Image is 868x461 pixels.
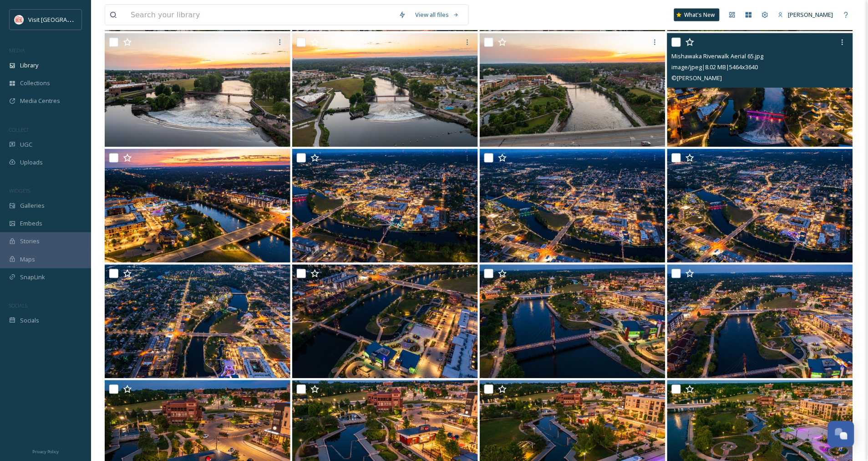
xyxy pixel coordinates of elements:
img: Mishawaka Riverwalk Aerial 61.jpg [667,149,853,263]
img: Mishawaka Riverwalk Aerial 02.jpg [292,33,478,147]
span: Uploads [20,158,43,167]
span: Socials [20,316,39,325]
span: WIDGETS [9,187,30,194]
span: Media Centres [20,97,60,105]
img: Mishawaka Riverwalk Aerial 58.jpg [480,265,665,379]
span: MEDIA [9,47,25,54]
span: Stories [20,237,40,246]
a: View all files [411,6,464,24]
span: Privacy Policy [32,449,59,455]
span: [PERSON_NAME] [788,10,833,19]
img: Mishawaka Riverwalk Aerial 62.jpg [480,149,665,263]
span: Galleries [20,201,45,210]
span: Embeds [20,219,42,228]
span: SOCIALS [9,302,27,309]
button: Open Chat [828,421,854,447]
span: image/jpeg | 8.02 MB | 5464 x 3640 [672,63,758,71]
a: [PERSON_NAME] [773,6,838,24]
span: UGC [20,140,32,149]
span: Collections [20,79,50,87]
a: What's New [674,9,720,21]
img: Mishawaka Riverwalk Aerial 03.jpg [105,33,290,147]
img: Mishawaka Riverwalk Aerial 01.jpg [480,33,665,147]
img: Mishawaka Riverwalk Aerial 60.jpg [105,265,290,379]
span: Mishawaka Riverwalk Aerial 65.jpg [672,52,764,60]
span: COLLECT [9,126,29,133]
img: vsbm-stackedMISH_CMYKlogo2017.jpg [15,15,24,24]
span: Maps [20,255,35,264]
img: Mishawaka Riverwalk Aerial 65.jpg [667,33,853,147]
input: Search your library [126,5,394,25]
a: Privacy Policy [32,446,59,456]
img: Mishawaka Riverwalk Aerial 64.jpg [105,149,290,263]
span: © [PERSON_NAME] [672,74,722,82]
span: Visit [GEOGRAPHIC_DATA] [28,15,99,24]
img: Mishawaka Riverwalk Aerial 59.jpg [292,265,478,379]
span: SnapLink [20,273,45,282]
img: Mishawaka Riverwalk Aerial 57.jpg [667,265,853,379]
img: Mishawaka Riverwalk Aerial 63.jpg [292,149,478,263]
span: Library [20,61,38,70]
